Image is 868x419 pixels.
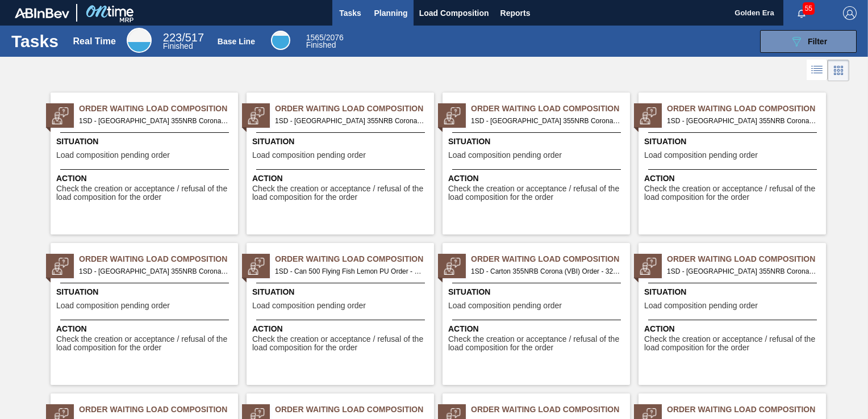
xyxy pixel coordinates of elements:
[667,103,826,115] span: Order Waiting Load Composition
[248,107,265,124] img: status
[808,37,827,46] span: Filter
[843,6,857,20] img: Logout
[448,185,627,202] span: Check the creation or acceptance / refusal of the load composition for the order
[448,173,627,185] span: Action
[471,253,630,265] span: Order Waiting Load Composition
[448,335,627,353] span: Check the creation or acceptance / refusal of the load composition for the order
[828,60,849,81] div: Card Vision
[807,60,828,81] div: List Vision
[275,253,434,265] span: Order Waiting Load Composition
[644,335,823,353] span: Check the creation or acceptance / refusal of the load composition for the order
[56,301,170,310] span: Load composition pending order
[803,2,815,15] span: 55
[419,6,489,20] span: Load Composition
[79,404,238,416] span: Order Waiting Load Composition
[56,151,170,160] span: Load composition pending order
[163,31,182,44] span: 223
[252,185,431,202] span: Check the creation or acceptance / refusal of the load composition for the order
[667,253,826,265] span: Order Waiting Load Composition
[471,265,621,278] span: 1SD - Carton 355NRB Corona (VBI) Order - 32063
[644,286,823,298] span: Situation
[644,301,758,310] span: Load composition pending order
[252,301,366,310] span: Load composition pending order
[275,115,425,127] span: 1SD - Carton 355NRB Corona (VBI) Order - 31440
[56,335,235,353] span: Check the creation or acceptance / refusal of the load composition for the order
[56,286,235,298] span: Situation
[163,33,204,50] div: Real Time
[73,36,116,47] div: Real Time
[163,31,204,44] span: / 517
[79,103,238,115] span: Order Waiting Load Composition
[52,107,69,124] img: status
[306,40,336,49] span: Finished
[471,115,621,127] span: 1SD - Carton 355NRB Corona (VBI) Order - 31845
[448,323,627,335] span: Action
[127,28,152,53] div: Real Time
[783,5,820,21] button: Notifications
[644,323,823,335] span: Action
[79,265,229,278] span: 1SD - Carton 355NRB Corona (VBI) Order - 31847
[11,35,59,48] h1: Tasks
[252,151,366,160] span: Load composition pending order
[79,253,238,265] span: Order Waiting Load Composition
[52,258,69,275] img: status
[56,173,235,185] span: Action
[252,286,431,298] span: Situation
[56,185,235,202] span: Check the creation or acceptance / refusal of the load composition for the order
[444,258,461,275] img: status
[640,107,657,124] img: status
[667,404,826,416] span: Order Waiting Load Composition
[444,107,461,124] img: status
[275,103,434,115] span: Order Waiting Load Composition
[448,151,562,160] span: Load composition pending order
[471,404,630,416] span: Order Waiting Load Composition
[760,30,857,53] button: Filter
[471,103,630,115] span: Order Waiting Load Composition
[448,136,627,148] span: Situation
[271,31,290,50] div: Base Line
[667,115,817,127] span: 1SD - Carton 355NRB Corona (VBI) Order - 31846
[15,8,69,18] img: TNhmsLtSVTkK8tSr43FrP2fwEKptu5GPRR3wAAAABJRU5ErkJggg==
[79,115,229,127] span: 1SD - Carton 355NRB Corona (VBI) Order - 30510
[306,33,344,42] span: / 2076
[163,41,193,51] span: Finished
[644,151,758,160] span: Load composition pending order
[306,33,324,42] span: 1565
[644,136,823,148] span: Situation
[252,173,431,185] span: Action
[275,404,434,416] span: Order Waiting Load Composition
[252,323,431,335] span: Action
[500,6,531,20] span: Reports
[248,258,265,275] img: status
[252,136,431,148] span: Situation
[640,258,657,275] img: status
[252,335,431,353] span: Check the creation or acceptance / refusal of the load composition for the order
[56,136,235,148] span: Situation
[644,173,823,185] span: Action
[644,185,823,202] span: Check the creation or acceptance / refusal of the load composition for the order
[667,265,817,278] span: 1SD - Carton 355NRB Corona (VBI) Order - 32064
[275,265,425,278] span: 1SD - Can 500 Flying Fish Lemon PU Order - 32013
[338,6,363,20] span: Tasks
[448,286,627,298] span: Situation
[448,301,562,310] span: Load composition pending order
[306,34,344,49] div: Base Line
[218,37,255,46] div: Base Line
[56,323,235,335] span: Action
[374,6,408,20] span: Planning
